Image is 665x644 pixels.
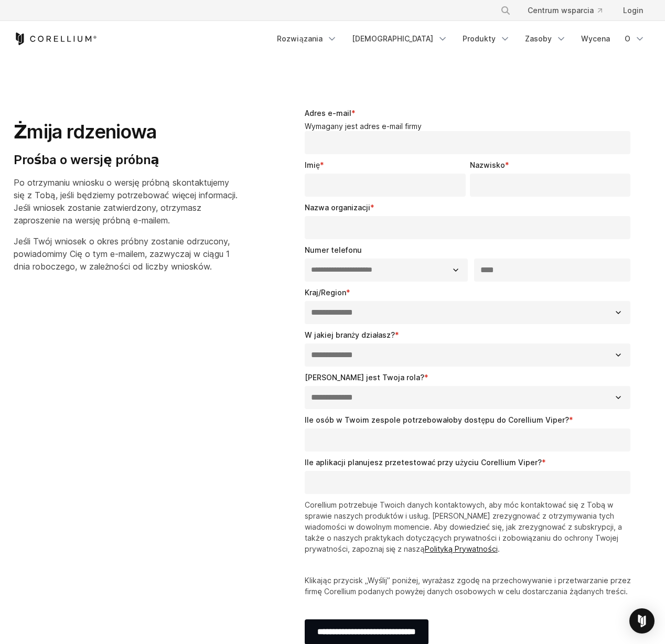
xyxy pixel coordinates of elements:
a: Polityką Prywatności [425,544,498,553]
font: Nazwa organizacji [305,203,370,212]
a: Strona główna Corellium [14,33,97,45]
font: Klikając przycisk „Wyślij” poniżej, wyrażasz zgodę na przechowywanie i przetwarzanie przez firmę ... [305,576,630,596]
font: Corellium potrzebuje Twoich danych kontaktowych, aby móc kontaktować się z Tobą w sprawie naszych... [305,500,621,553]
button: Szukaj [496,1,515,20]
font: Produkty [463,34,496,43]
font: Kraj/Region [305,288,346,297]
font: Żmija rdzeniowa [14,120,156,143]
font: Wycena [581,34,610,43]
font: Imię [305,160,320,169]
font: O [625,34,630,43]
font: Zasoby [525,34,552,43]
div: Menu nawigacyjne [271,29,651,48]
font: Numer telefonu [305,245,362,254]
font: . [498,544,500,553]
font: Ile aplikacji planujesz przetestować przy użyciu Corellium Viper? [305,458,542,467]
font: Nazwisko [470,160,505,169]
font: [DEMOGRAPHIC_DATA] [352,34,433,43]
font: Rozwiązania [277,34,323,43]
font: Ile osób w Twoim zespole potrzebowałoby dostępu do Corellium Viper? [305,415,569,424]
font: Adres e-mail [305,109,351,117]
font: W jakiej branży działasz? [305,330,395,339]
font: Po otrzymaniu wniosku o wersję próbną skontaktujemy się z Tobą, jeśli będziemy potrzebować więcej... [14,177,238,226]
div: Menu nawigacyjne [488,1,651,20]
div: Otwórz komunikator interkomowy [629,608,655,634]
font: Centrum wsparcia [528,6,594,15]
font: Prośba o wersję próbną [14,152,159,167]
font: Jeśli Twój wniosek o okres próbny zostanie odrzucony, powiadomimy Cię o tym e-mailem, zazwyczaj w... [14,236,230,272]
font: Wymagany jest adres e-mail firmy [305,122,422,131]
font: [PERSON_NAME] jest Twoja rola? [305,373,424,382]
font: Login [623,6,643,15]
